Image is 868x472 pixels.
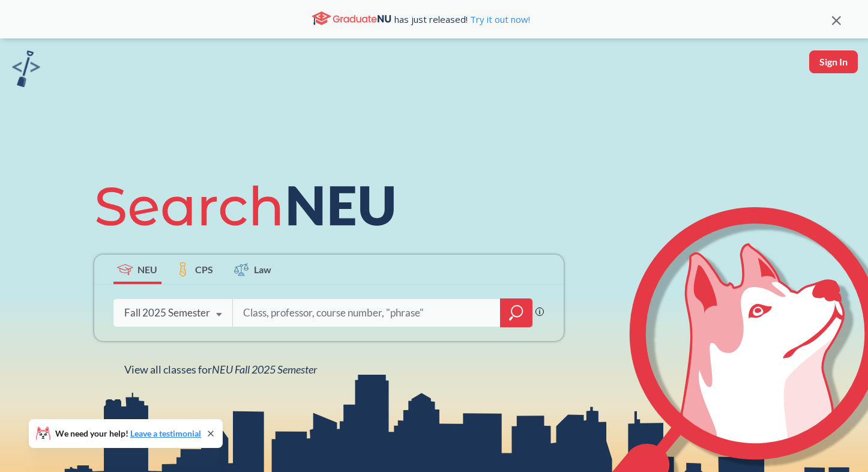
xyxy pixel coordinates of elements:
div: magnifying glass [500,298,532,327]
a: Try it out now! [468,13,530,25]
span: CPS [195,262,213,276]
span: View all classes for [124,363,317,376]
img: sandbox logo [12,50,40,87]
span: NEU [137,262,157,276]
div: Fall 2025 Semester [124,306,210,319]
a: Leave a testimonial [130,428,201,438]
span: We need your help! [55,429,201,438]
a: sandbox logo [12,50,40,91]
span: Law [254,262,271,276]
span: NEU Fall 2025 Semester [212,363,317,376]
span: has just released! [394,13,530,26]
input: Class, professor, course number, "phrase" [242,300,492,325]
button: Sign In [809,50,858,73]
svg: magnifying glass [509,304,523,321]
